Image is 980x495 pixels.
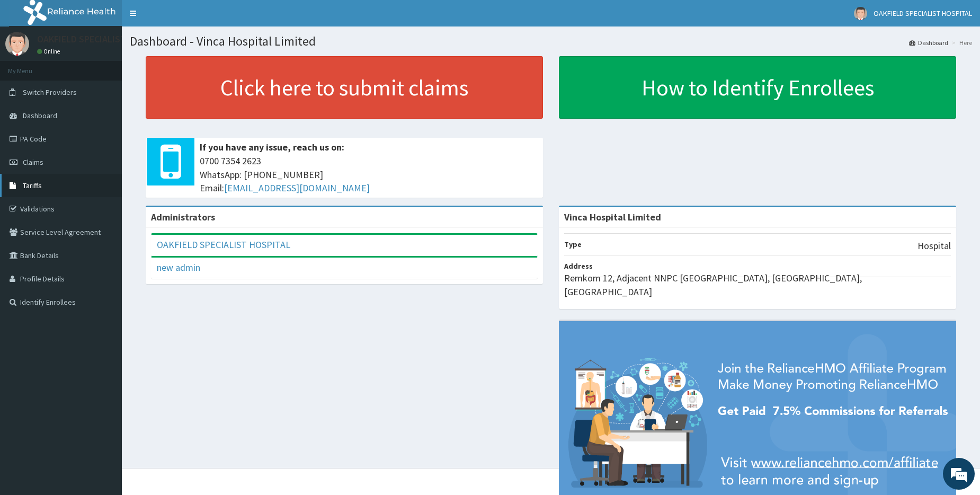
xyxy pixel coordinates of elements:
strong: Vinca Hospital Limited [564,211,661,223]
a: Click here to submit claims [146,56,543,119]
span: Dashboard [23,111,57,120]
span: Switch Providers [23,87,77,97]
a: new admin [157,261,200,273]
span: Tariffs [23,181,42,190]
span: 0700 7354 2623 WhatsApp: [PHONE_NUMBER] Email: [200,154,538,195]
b: Type [564,240,582,249]
span: Claims [23,157,43,167]
img: User Image [854,7,867,20]
a: OAKFIELD SPECIALIST HOSPITAL [157,238,290,251]
b: Address [564,261,593,271]
textarea: Type your message and hit 'Enter' [5,289,202,326]
p: OAKFIELD SPECIALIST HOSPITAL [37,34,170,44]
a: How to Identify Enrollees [559,56,956,119]
p: Remkom 12, Adjacent NNPC [GEOGRAPHIC_DATA], [GEOGRAPHIC_DATA], [GEOGRAPHIC_DATA] [564,271,951,298]
img: User Image [5,32,29,56]
img: d_794563401_company_1708531726252_794563401 [20,53,43,79]
b: If you have any issue, reach us on: [200,141,344,153]
span: OAKFIELD SPECIALIST HOSPITAL [874,8,972,18]
li: Here [949,38,972,47]
div: Chat with us now [55,59,178,73]
span: We're online! [61,134,146,241]
a: Dashboard [909,38,948,47]
a: [EMAIL_ADDRESS][DOMAIN_NAME] [224,182,370,194]
p: Hospital [917,239,951,253]
h1: Dashboard - Vinca Hospital Limited [130,34,972,48]
div: Minimize live chat window [174,5,199,31]
a: Online [37,48,63,55]
b: Administrators [151,211,215,223]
